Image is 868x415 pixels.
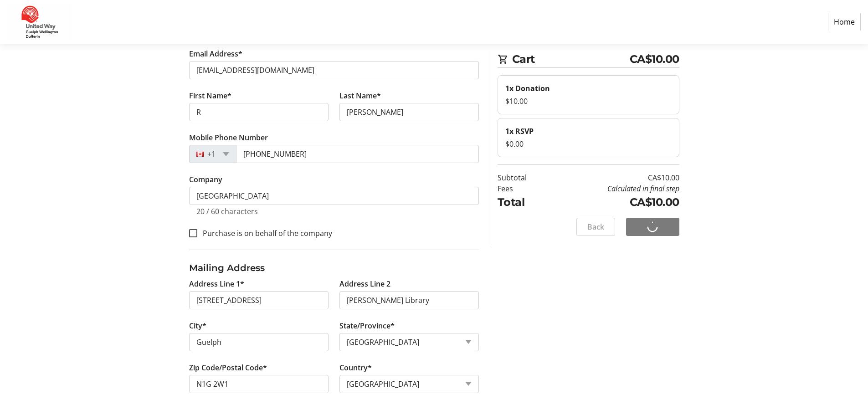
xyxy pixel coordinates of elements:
tr-character-limit: 20 / 60 characters [196,206,258,216]
label: City* [189,320,206,331]
input: City [189,333,329,351]
label: Company [189,174,222,185]
div: $0.00 [505,138,672,149]
div: $10.00 [505,96,672,107]
label: Zip Code/Postal Code* [189,362,267,373]
input: Address [189,291,329,309]
strong: 1x Donation [505,83,550,93]
input: (506) 234-5678 [236,145,479,163]
h3: Mailing Address [189,261,479,275]
img: United Way Guelph Wellington Dufferin's Logo [7,4,72,40]
td: Total [498,194,550,210]
span: Cart [512,51,630,67]
label: Country* [339,362,372,373]
td: Subtotal [498,172,550,183]
a: Home [828,13,861,31]
label: Address Line 1* [189,278,244,289]
label: Address Line 2 [339,278,390,289]
td: Calculated in final step [550,183,679,194]
td: CA$10.00 [550,194,679,210]
label: Purchase is on behalf of the company [197,228,332,239]
td: CA$10.00 [550,172,679,183]
label: Mobile Phone Number [189,132,268,143]
label: State/Province* [339,320,395,331]
span: CA$10.00 [630,51,679,67]
label: First Name* [189,90,231,101]
label: Email Address* [189,48,242,59]
td: Fees [498,183,550,194]
input: Zip or Postal Code [189,375,329,393]
strong: 1x RSVP [505,126,534,136]
label: Last Name* [339,90,381,101]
